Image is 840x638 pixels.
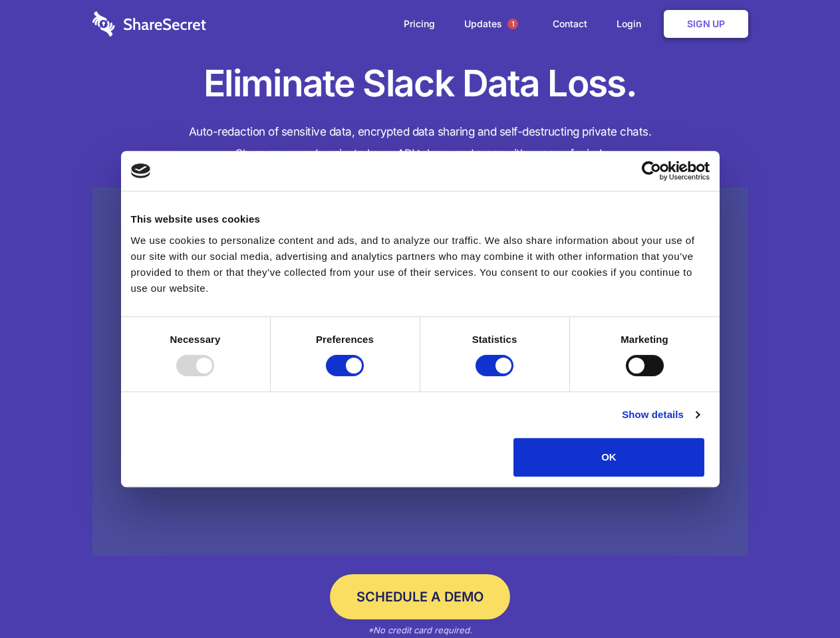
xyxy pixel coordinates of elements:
a: Show details [622,407,699,423]
a: Contact [539,3,601,45]
a: Pricing [390,3,448,45]
img: logo [131,163,151,178]
a: Login [603,3,661,45]
div: This website uses cookies [131,211,710,227]
strong: Statistics [472,334,517,345]
strong: Marketing [621,334,668,345]
button: OK [513,438,704,477]
em: *No credit card required. [368,625,472,635]
span: 1 [507,19,518,29]
h4: Auto-redaction of sensitive data, encrypted data sharing and self-destructing private chats. Shar... [92,121,748,165]
a: Usercentrics Cookiebot - opens in a new window [593,161,710,181]
h1: Eliminate Slack Data Loss. [92,60,748,108]
a: Wistia video thumbnail [92,187,748,556]
div: We use cookies to personalize content and ads, and to analyze our traffic. We also share informat... [131,233,710,296]
strong: Necessary [170,334,221,345]
a: Sign Up [664,10,748,38]
strong: Preferences [316,334,374,345]
a: Schedule a Demo [330,574,510,619]
img: logo-wordmark-white-trans-d4663122ce5f474addd5e946df7df03e33cb6a1c49d2221995e7729f52c070b2.svg [92,11,206,37]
